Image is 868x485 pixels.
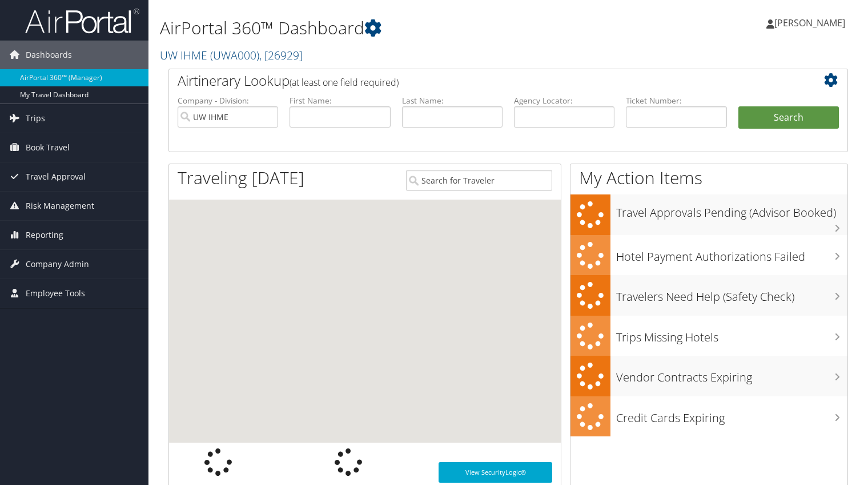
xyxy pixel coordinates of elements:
span: , [ 26929 ] [259,47,303,63]
button: Search [738,106,839,129]
input: Search for Traveler [406,170,552,191]
h2: Airtinerary Lookup [178,71,782,90]
span: Reporting [26,221,63,249]
h3: Trips Missing Hotels [616,324,847,345]
h3: Hotel Payment Authorizations Failed [616,243,847,265]
h1: AirPortal 360™ Dashboard [160,16,624,40]
span: ( UWA000 ) [210,47,259,63]
span: Book Travel [26,133,70,162]
a: Travel Approvals Pending (Advisor Booked) [570,194,847,235]
h3: Travel Approvals Pending (Advisor Booked) [616,199,847,221]
img: airportal-logo.png [25,7,139,34]
h1: My Action Items [570,166,847,190]
span: Risk Management [26,192,94,220]
span: Dashboards [26,41,72,69]
label: First Name: [290,95,390,106]
label: Last Name: [402,95,503,106]
a: UW IHME [160,47,303,63]
h3: Vendor Contracts Expiring [616,364,847,385]
h3: Credit Cards Expiring [616,404,847,426]
span: Travel Approval [26,162,86,191]
span: Company Admin [26,250,89,279]
a: Travelers Need Help (Safety Check) [570,275,847,316]
span: Employee Tools [26,279,85,308]
span: Trips [26,104,45,133]
span: [PERSON_NAME] [774,17,845,29]
a: Hotel Payment Authorizations Failed [570,235,847,276]
span: (at least one field required) [290,76,399,89]
label: Ticket Number: [626,95,726,106]
a: Trips Missing Hotels [570,316,847,356]
a: View SecurityLogic® [439,462,552,483]
a: Credit Cards Expiring [570,396,847,437]
h1: Traveling [DATE] [178,166,304,190]
label: Agency Locator: [514,95,614,106]
a: [PERSON_NAME] [766,6,857,40]
label: Company - Division: [178,95,278,106]
h3: Travelers Need Help (Safety Check) [616,283,847,305]
a: Vendor Contracts Expiring [570,356,847,396]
